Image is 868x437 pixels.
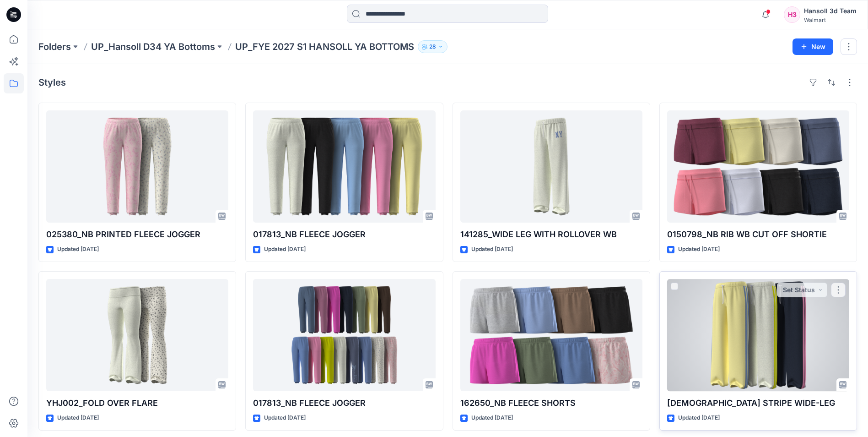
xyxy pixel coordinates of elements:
[678,245,720,254] p: Updated [DATE]
[429,42,436,52] p: 28
[784,6,800,23] div: H3
[253,110,435,223] a: 017813_NB FLEECE JOGGER
[38,40,71,53] a: Folders
[460,397,642,410] p: 162650_NB FLEECE SHORTS
[46,110,228,223] a: 025380_NB PRINTED FLEECE JOGGER
[667,397,849,410] p: [DEMOGRAPHIC_DATA] STRIPE WIDE-LEG
[253,279,435,391] a: 017813_NB FLEECE JOGGER
[46,228,228,241] p: 025380_NB PRINTED FLEECE JOGGER
[793,38,833,55] button: New
[471,413,513,423] p: Updated [DATE]
[46,279,228,391] a: YHJ002_FOLD OVER FLARE
[91,40,215,53] a: UP_Hansoll D34 YA Bottoms
[253,397,435,410] p: 017813_NB FLEECE JOGGER
[57,413,99,423] p: Updated [DATE]
[678,413,720,423] p: Updated [DATE]
[460,279,642,391] a: 162650_NB FLEECE SHORTS
[667,279,849,391] a: YHJ015_STRAIGHT STRIPE WIDE-LEG
[253,228,435,241] p: 017813_NB FLEECE JOGGER
[667,228,849,241] p: 0150798_NB RIB WB CUT OFF SHORTIE
[38,77,66,88] h4: Styles
[460,110,642,223] a: 141285_WIDE LEG WITH ROLLOVER WB
[667,110,849,223] a: 0150798_NB RIB WB CUT OFF SHORTIE
[57,245,99,254] p: Updated [DATE]
[235,40,414,53] p: UP_FYE 2027 S1 HANSOLL YA BOTTOMS
[804,16,857,23] div: Walmart
[264,245,306,254] p: Updated [DATE]
[264,413,306,423] p: Updated [DATE]
[418,40,447,53] button: 28
[46,397,228,410] p: YHJ002_FOLD OVER FLARE
[460,228,642,241] p: 141285_WIDE LEG WITH ROLLOVER WB
[804,5,857,16] div: Hansoll 3d Team
[471,245,513,254] p: Updated [DATE]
